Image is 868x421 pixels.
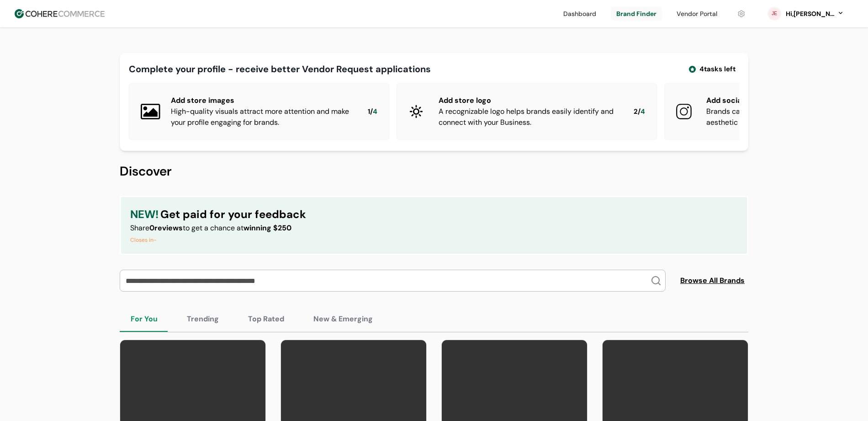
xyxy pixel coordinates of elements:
[237,306,295,332] button: Top Rated
[785,9,844,19] button: Hi,[PERSON_NAME]
[302,306,384,332] button: New & Emerging
[699,64,736,75] span: 4 tasks left
[130,206,159,223] span: NEW!
[634,107,638,117] span: 2
[171,95,353,106] div: Add store images
[120,163,172,180] span: Discover
[120,306,169,332] button: For You
[370,107,373,117] span: /
[785,9,835,19] div: Hi, [PERSON_NAME]
[171,106,353,128] div: High-quality visuals attract more attention and make your profile engaging for brands.
[767,7,781,21] svg: 0 percent
[176,306,230,332] button: Trending
[243,223,291,233] span: winning $250
[373,107,377,117] span: 4
[368,107,370,117] span: 1
[439,106,619,128] div: A recognizable logo helps brands easily identify and connect with your Business.
[129,62,431,76] div: Complete your profile - receive better Vendor Request applications
[439,95,619,106] div: Add store logo
[680,275,748,286] a: Browse All Brands
[680,275,745,286] span: Browse All Brands
[15,9,105,18] img: Cohere Logo
[149,223,183,233] span: 0 reviews
[130,235,306,245] div: Closes in -
[130,223,149,233] span: Share
[638,107,640,117] span: /
[160,206,306,223] span: Get paid for your feedback
[640,107,645,117] span: 4
[183,223,243,233] span: to get a chance at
